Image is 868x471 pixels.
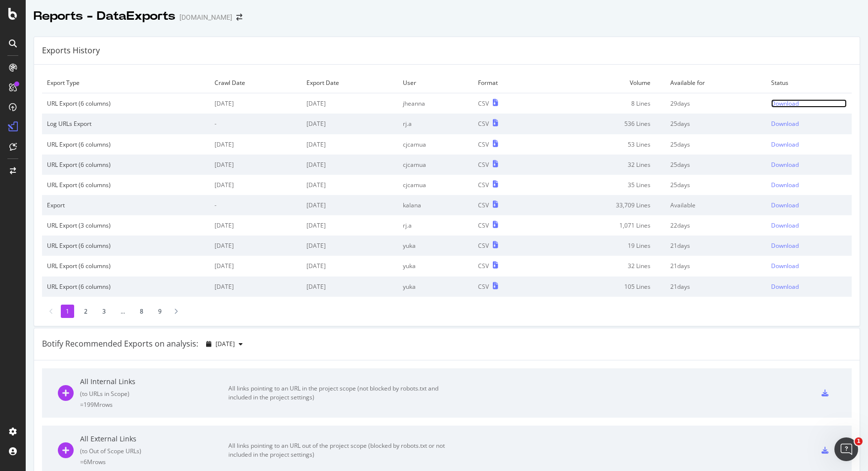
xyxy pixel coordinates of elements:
td: 21 days [665,235,766,256]
td: [DATE] [210,134,302,155]
td: 105 Lines [542,276,665,297]
td: [DATE] [302,235,398,256]
td: yuka [398,276,473,297]
td: Crawl Date [210,73,302,93]
div: CSV [478,140,489,149]
div: URL Export (6 columns) [47,160,205,169]
td: 33,709 Lines [542,195,665,215]
div: URL Export (6 columns) [47,181,205,189]
div: URL Export (3 columns) [47,221,205,230]
div: Download [771,99,799,108]
div: ( to Out of Scope URLs ) [80,447,228,455]
td: yuka [398,235,473,256]
td: [DATE] [302,155,398,175]
div: URL Export (6 columns) [47,262,205,270]
div: Download [771,201,799,209]
div: CSV [478,181,489,189]
div: Download [771,241,799,250]
div: Download [771,160,799,169]
span: 1 [855,437,863,445]
li: ... [116,305,130,318]
a: Download [771,201,847,209]
td: rj.a [398,114,473,134]
td: [DATE] [302,215,398,235]
td: 536 Lines [542,114,665,134]
td: kalana [398,195,473,215]
button: [DATE] [202,336,247,352]
div: URL Export (6 columns) [47,241,205,250]
div: CSV [478,119,489,128]
td: [DATE] [210,93,302,114]
a: Download [771,119,847,128]
div: Download [771,262,799,270]
td: Export Type [42,73,210,93]
a: Download [771,282,847,291]
td: - [210,195,302,215]
li: 8 [135,305,148,318]
div: All External Links [80,434,228,444]
div: Download [771,140,799,149]
td: cjcamua [398,155,473,175]
td: [DATE] [302,93,398,114]
td: Available for [665,73,766,93]
div: CSV [478,221,489,230]
div: CSV [478,201,489,209]
a: Download [771,140,847,149]
td: 35 Lines [542,175,665,195]
div: [DOMAIN_NAME] [179,12,232,22]
div: CSV [478,282,489,291]
span: 2025 Sep. 7th [216,340,235,348]
div: URL Export (6 columns) [47,282,205,291]
td: 21 days [665,256,766,276]
td: 19 Lines [542,235,665,256]
li: 9 [153,305,167,318]
td: 53 Lines [542,134,665,155]
td: [DATE] [302,175,398,195]
td: 32 Lines [542,256,665,276]
div: Log URLs Export [47,119,205,128]
div: CSV [478,262,489,270]
td: cjcamua [398,134,473,155]
td: rj.a [398,215,473,235]
td: [DATE] [302,195,398,215]
td: Volume [542,73,665,93]
div: CSV [478,99,489,108]
div: Botify Recommended Exports on analysis: [42,338,198,350]
div: CSV [478,241,489,250]
td: [DATE] [210,256,302,276]
div: CSV [478,160,489,169]
li: 3 [97,305,111,318]
td: [DATE] [302,256,398,276]
div: Reports - DataExports [34,8,175,25]
td: 32 Lines [542,155,665,175]
td: cjcamua [398,175,473,195]
a: Download [771,221,847,230]
td: [DATE] [210,175,302,195]
div: All links pointing to an URL in the project scope (not blocked by robots.txt and included in the ... [228,384,451,402]
div: All Internal Links [80,377,228,387]
div: csv-export [822,390,828,396]
div: URL Export (6 columns) [47,140,205,149]
td: 25 days [665,155,766,175]
div: Download [771,282,799,291]
div: Download [771,119,799,128]
td: 25 days [665,134,766,155]
td: 8 Lines [542,93,665,114]
td: Export Date [302,73,398,93]
div: Download [771,181,799,189]
td: 25 days [665,114,766,134]
div: Download [771,221,799,230]
td: Format [473,73,542,93]
td: [DATE] [210,276,302,297]
td: [DATE] [210,235,302,256]
a: Download [771,181,847,189]
td: 22 days [665,215,766,235]
div: All links pointing to an URL out of the project scope (blocked by robots.txt or not included in t... [228,441,451,459]
a: Download [771,262,847,270]
div: Export [47,201,205,209]
li: 1 [61,305,74,318]
td: 29 days [665,93,766,114]
td: [DATE] [210,215,302,235]
td: [DATE] [210,155,302,175]
div: Available [670,201,761,209]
